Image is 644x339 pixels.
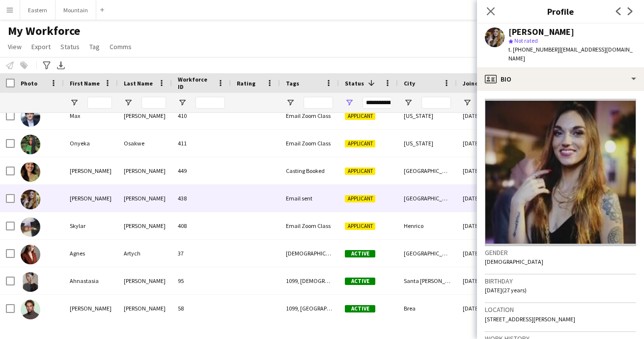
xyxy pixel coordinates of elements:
button: Open Filter Menu [463,98,472,107]
span: City [404,80,415,87]
div: [DATE] [457,157,516,184]
h3: Location [485,305,636,314]
div: [GEOGRAPHIC_DATA] [398,157,457,184]
img: Max Fitzsimons [21,107,40,127]
span: Photo [21,80,37,87]
h3: Profile [477,5,644,18]
div: 411 [172,130,231,157]
a: Export [28,40,55,53]
div: [US_STATE] [398,102,457,129]
div: [PERSON_NAME] [64,185,118,212]
div: [GEOGRAPHIC_DATA] [398,240,457,267]
span: Last Name [124,80,153,87]
a: View [4,40,26,53]
div: [DATE] [457,102,516,129]
div: [PERSON_NAME] [508,28,574,36]
div: [US_STATE] [398,130,457,157]
h3: Birthday [485,277,636,285]
div: 1099, [GEOGRAPHIC_DATA], [DEMOGRAPHIC_DATA] [280,295,339,322]
div: [PERSON_NAME] [64,157,118,184]
input: City Filter Input [421,97,451,109]
div: [DATE] [457,267,516,294]
img: Rheanna Sorenson [21,162,40,182]
button: Open Filter Menu [70,98,79,107]
img: Shelby Stephens [21,190,40,209]
span: t. [PHONE_NUMBER] [508,46,560,53]
span: Status [60,42,80,51]
div: Agnes [64,240,118,267]
div: [PERSON_NAME] [118,157,172,184]
div: Artych [118,240,172,267]
div: Brea [398,295,457,322]
span: Comms [110,42,132,51]
div: Santa [PERSON_NAME] [398,267,457,294]
div: 449 [172,157,231,184]
span: | [EMAIL_ADDRESS][DOMAIN_NAME] [508,46,633,62]
div: [PERSON_NAME] [118,185,172,212]
input: Last Name Filter Input [141,97,166,109]
div: 408 [172,212,231,239]
a: Comms [106,40,136,53]
div: 37 [172,240,231,267]
div: [DATE] [457,212,516,239]
div: Max [64,102,118,129]
span: Active [345,278,375,285]
button: Open Filter Menu [124,98,133,107]
div: Skylar [64,212,118,239]
div: Henrico [398,212,457,239]
div: [PERSON_NAME] [118,212,172,239]
span: Applicant [345,140,375,147]
div: [PERSON_NAME] [64,295,118,322]
div: Ahnastasia [64,267,118,294]
img: Crew avatar or photo [485,99,636,246]
div: [PERSON_NAME] [118,267,172,294]
span: My Workforce [8,24,80,38]
span: Export [31,42,51,51]
button: Open Filter Menu [404,98,413,107]
div: [DATE] [457,130,516,157]
span: Applicant [345,168,375,175]
button: Open Filter Menu [286,98,295,107]
img: Alex Segura Lozano [21,300,40,319]
span: Active [345,250,375,257]
div: [DEMOGRAPHIC_DATA], [US_STATE], Travel Team, W2 [280,240,339,267]
div: Bio [477,67,644,91]
div: Email Zoom Class [280,102,339,129]
div: [PERSON_NAME] [118,102,172,129]
img: Skylar Saunders [21,217,40,237]
img: Agnes Artych [21,245,40,264]
div: 1099, [DEMOGRAPHIC_DATA], [US_STATE] [280,267,339,294]
div: [PERSON_NAME] [118,295,172,322]
img: Ahnastasia Carlyle [21,272,40,292]
span: Applicant [345,223,375,230]
span: Applicant [345,113,375,120]
span: Active [345,305,375,312]
button: Eastern [20,0,56,20]
button: Mountain [56,0,96,20]
div: [DATE] [457,295,516,322]
div: Casting Booked [280,157,339,184]
span: Joined [463,80,482,87]
span: [DEMOGRAPHIC_DATA] [485,258,543,265]
a: Tag [85,40,104,53]
span: Workforce ID [178,76,213,90]
span: [STREET_ADDRESS][PERSON_NAME] [485,315,575,323]
input: Workforce ID Filter Input [196,97,225,109]
a: Status [56,40,84,53]
div: [DATE] [457,240,516,267]
div: Email Zoom Class [280,130,339,157]
div: Email Zoom Class [280,212,339,239]
button: Open Filter Menu [178,98,187,107]
div: 438 [172,185,231,212]
div: Email sent [280,185,339,212]
input: Tags Filter Input [304,97,333,109]
h3: Gender [485,248,636,257]
div: 58 [172,295,231,322]
input: First Name Filter Input [87,97,112,109]
button: Open Filter Menu [345,98,354,107]
div: [GEOGRAPHIC_DATA] [398,185,457,212]
span: Rating [237,80,255,87]
span: [DATE] (27 years) [485,286,527,294]
app-action-btn: Export XLSX [55,59,67,71]
div: 95 [172,267,231,294]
